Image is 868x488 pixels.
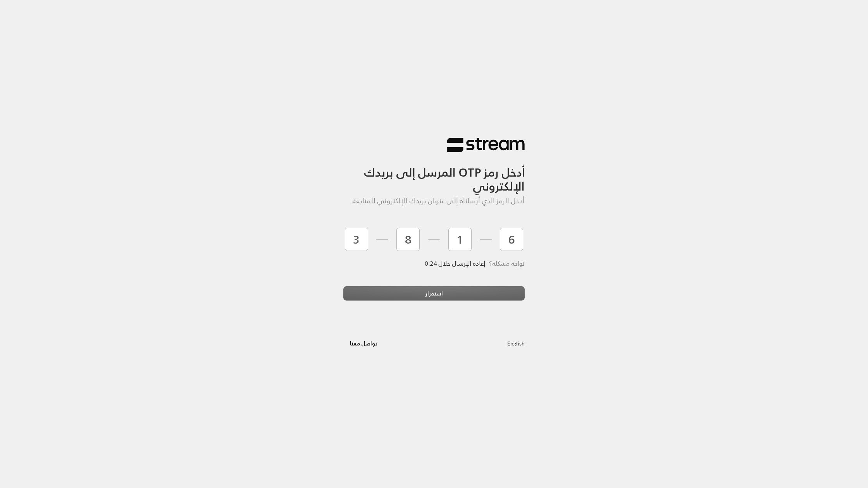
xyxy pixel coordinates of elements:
span: إعادة الإرسال خلال 0:24 [425,258,485,269]
img: Stream Logo [447,137,525,153]
a: English [507,336,525,350]
button: تواصل معنا [343,336,384,350]
span: تواجه مشكلة؟ [489,258,525,269]
a: تواصل معنا [343,339,384,348]
h5: أدخل الرمز الذي أرسلناه إلى عنوان بريدك الإلكتروني للمتابعة [343,197,525,205]
h3: أدخل رمز OTP المرسل إلى بريدك الإلكتروني [343,153,525,193]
